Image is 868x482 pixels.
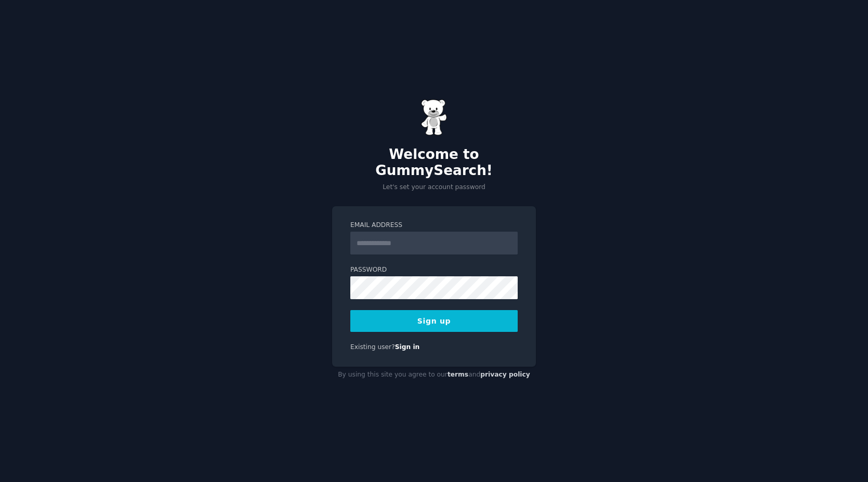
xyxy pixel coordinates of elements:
img: Gummy Bear [421,99,447,136]
button: Sign up [350,310,518,332]
a: Sign in [395,343,420,351]
label: Email Address [350,221,518,230]
h2: Welcome to GummySearch! [332,146,536,179]
div: By using this site you agree to our and [332,367,536,383]
a: terms [448,371,468,378]
a: privacy policy [480,371,530,378]
p: Let's set your account password [332,183,536,192]
span: Existing user? [350,343,395,351]
label: Password [350,265,518,275]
